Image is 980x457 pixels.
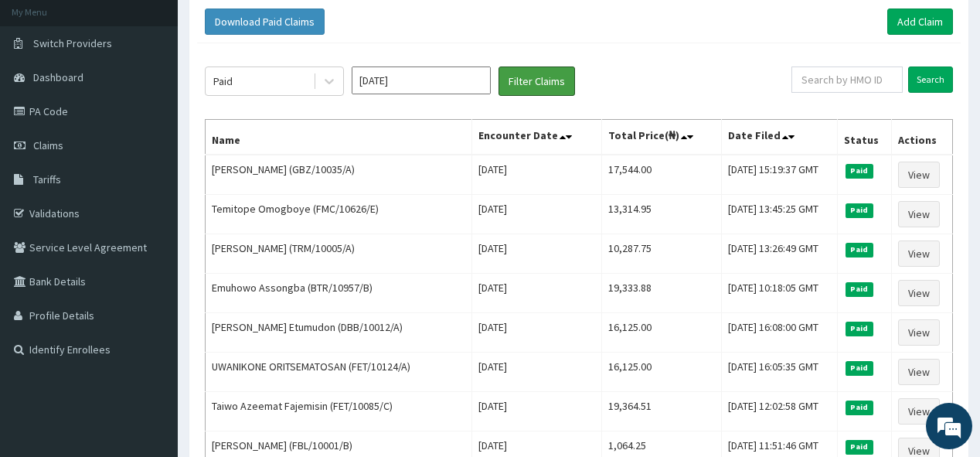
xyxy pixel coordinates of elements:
span: Paid [846,243,873,257]
th: Encounter Date [471,120,601,155]
div: Paid [213,73,233,89]
td: 13,314.95 [601,195,722,234]
td: [DATE] 10:18:05 GMT [722,274,838,313]
td: [DATE] [471,313,601,353]
td: [DATE] 16:05:35 GMT [722,353,838,392]
span: We're online! [90,132,213,288]
textarea: Type your message and hit 'Enter' [8,298,294,352]
img: d_794563401_company_1708531726252_794563401 [29,77,63,116]
td: [DATE] 13:26:49 GMT [722,234,838,274]
th: Name [206,120,472,155]
input: Select Month and Year [352,67,491,94]
td: 17,544.00 [601,155,722,195]
td: [DATE] [471,274,601,313]
td: [PERSON_NAME] (TRM/10005/A) [206,234,472,274]
button: Filter Claims [499,67,575,96]
td: Temitope Omogboye (FMC/10626/E) [206,195,472,234]
a: Add Claim [887,9,953,35]
td: [DATE] [471,195,601,234]
span: Paid [846,361,873,375]
a: View [898,398,940,425]
td: 16,125.00 [601,313,722,353]
a: View [898,280,940,306]
th: Date Filed [722,120,838,155]
td: 10,287.75 [601,234,722,274]
td: [PERSON_NAME] (GBZ/10035/A) [206,155,472,195]
td: [DATE] [471,234,601,274]
span: Dashboard [33,70,83,84]
span: Tariffs [33,172,61,186]
a: View [898,359,940,385]
a: View [898,240,940,267]
td: 19,333.88 [601,274,722,313]
span: Paid [846,282,873,296]
td: Taiwo Azeemat Fajemisin (FET/10085/C) [206,392,472,431]
th: Status [838,120,891,155]
td: [DATE] 16:08:00 GMT [722,313,838,353]
td: Emuhowo Assongba (BTR/10957/B) [206,274,472,313]
button: Download Paid Claims [205,9,325,35]
a: View [898,319,940,346]
span: Paid [846,203,873,217]
span: Claims [33,138,63,152]
td: 16,125.00 [601,353,722,392]
span: Paid [846,164,873,178]
td: [DATE] 13:45:25 GMT [722,195,838,234]
th: Actions [891,120,953,155]
td: [DATE] [471,392,601,431]
td: [PERSON_NAME] Etumudon (DBB/10012/A) [206,313,472,353]
div: Chat with us now [80,87,260,107]
span: Paid [846,401,873,414]
th: Total Price(₦) [601,120,722,155]
td: [DATE] [471,353,601,392]
a: View [898,162,940,188]
span: Paid [846,322,873,336]
span: Switch Providers [33,36,112,50]
a: View [898,201,940,227]
td: 19,364.51 [601,392,722,431]
span: Paid [846,440,873,454]
div: Minimize live chat window [254,8,291,45]
td: [DATE] [471,155,601,195]
td: [DATE] 15:19:37 GMT [722,155,838,195]
td: UWANIKONE ORITSEMATOSAN (FET/10124/A) [206,353,472,392]
input: Search [908,67,953,93]
input: Search by HMO ID [791,67,903,93]
td: [DATE] 12:02:58 GMT [722,392,838,431]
